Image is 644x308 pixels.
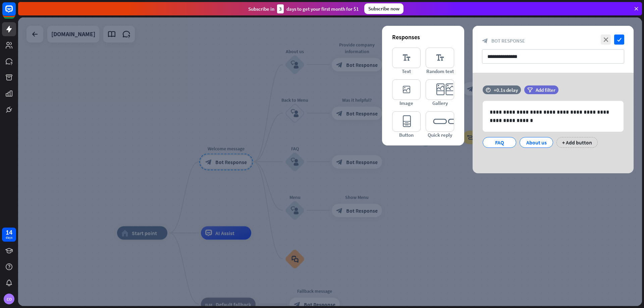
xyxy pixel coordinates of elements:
span: Bot Response [491,38,525,44]
div: CO [4,294,14,304]
div: days [6,235,12,240]
div: 3 [277,4,284,13]
div: Subscribe now [364,3,404,14]
div: Subscribe in days to get your first month for $1 [248,4,359,13]
i: check [614,35,624,45]
div: + Add button [556,137,598,148]
div: FAQ [488,137,511,147]
i: time [486,87,491,92]
div: About us [525,137,547,147]
div: 14 [6,229,12,235]
div: +0.1s delay [494,87,518,93]
button: Open LiveChat chat widget [5,3,25,23]
i: filter [527,87,533,93]
i: block_bot_response [482,38,488,44]
span: Add filter [536,87,555,93]
i: close [601,35,611,45]
a: 14 days [2,228,16,242]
